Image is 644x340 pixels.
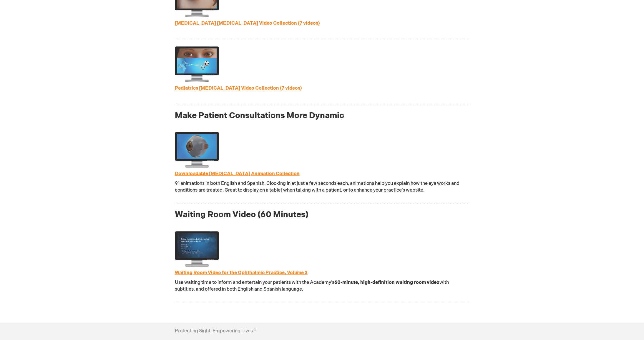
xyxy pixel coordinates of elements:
a: Downloadable [MEDICAL_DATA] Animation Collection [175,171,300,177]
h4: Protecting Sight. Empowering Lives.® [175,329,256,334]
span: Make Patient Consultations More Dynamic [175,111,344,120]
span: 91 animations in both English and Spanish. Clocking in at just a few seconds each, animations hel... [175,181,459,193]
a: [MEDICAL_DATA] [MEDICAL_DATA] Video Collection (7 videos) [175,21,320,26]
img: Waiting Room Video for the Ophthalmic Practice, Volume 3 [175,231,219,267]
img: Pediatrics Patient Education Video Collection [175,46,219,82]
a: Pediatrics [MEDICAL_DATA] Video Collection (7 videos) [175,86,302,91]
img: Downloadable Patient Education Animation Collection [175,132,219,168]
strong: 60-minute, high-definition waiting room video [334,280,439,285]
span: Use waiting time to inform and entertain your patients with the Academy’s with subtitles, and off... [175,280,449,292]
a: Waiting Room Video for the Ophthalmic Practice, Volume 3 [175,270,308,276]
span: Waiting Room Video (60 Minutes) [175,210,308,220]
